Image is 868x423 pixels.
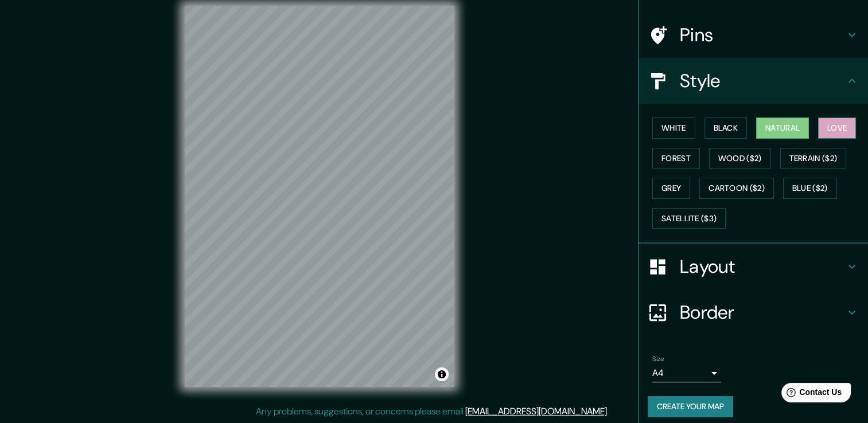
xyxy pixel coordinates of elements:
[652,178,690,199] button: Grey
[652,208,726,229] button: Satellite ($3)
[699,178,774,199] button: Cartoon ($2)
[648,396,733,417] button: Create your map
[766,378,855,410] iframe: Help widget launcher
[704,117,748,139] button: Black
[465,405,607,417] a: [EMAIL_ADDRESS][DOMAIN_NAME]
[818,117,856,139] button: Love
[639,58,868,104] div: Style
[639,289,868,335] div: Border
[652,364,721,382] div: A4
[185,6,454,387] canvas: Map
[652,117,695,139] button: White
[256,405,609,418] p: Any problems, suggestions, or concerns please email .
[652,148,700,169] button: Forest
[639,244,868,289] div: Layout
[680,255,845,278] h4: Layout
[652,354,664,364] label: Size
[435,367,449,381] button: Toggle attribution
[780,148,847,169] button: Terrain ($2)
[783,178,837,199] button: Blue ($2)
[680,69,845,92] h4: Style
[709,148,771,169] button: Wood ($2)
[756,117,809,139] button: Natural
[610,405,613,418] div: .
[680,23,845,46] h4: Pins
[680,301,845,324] h4: Border
[639,12,868,58] div: Pins
[609,405,610,418] div: .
